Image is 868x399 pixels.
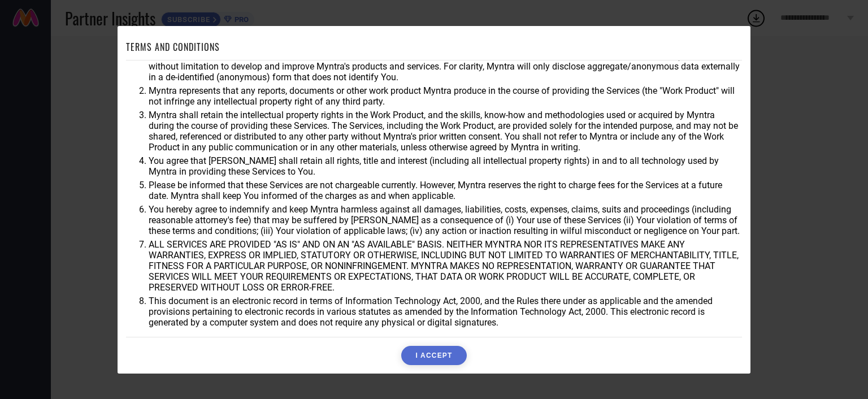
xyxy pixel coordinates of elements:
[149,50,742,83] li: You agree that Myntra may use aggregate and anonymized data for any business purpose during or af...
[149,155,742,177] li: You agree that [PERSON_NAME] shall retain all rights, title and interest (including all intellect...
[401,346,466,365] button: I ACCEPT
[149,180,742,201] li: Please be informed that these Services are not chargeable currently. However, Myntra reserves the...
[149,296,742,328] li: This document is an electronic record in terms of Information Technology Act, 2000, and the Rules...
[126,40,220,54] h1: TERMS AND CONDITIONS
[149,239,742,293] li: ALL SERVICES ARE PROVIDED "AS IS" AND ON AN "AS AVAILABLE" BASIS. NEITHER MYNTRA NOR ITS REPRESEN...
[149,110,742,153] li: Myntra shall retain the intellectual property rights in the Work Product, and the skills, know-ho...
[149,85,742,107] li: Myntra represents that any reports, documents or other work product Myntra produce in the course ...
[149,204,742,236] li: You hereby agree to indemnify and keep Myntra harmless against all damages, liabilities, costs, e...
